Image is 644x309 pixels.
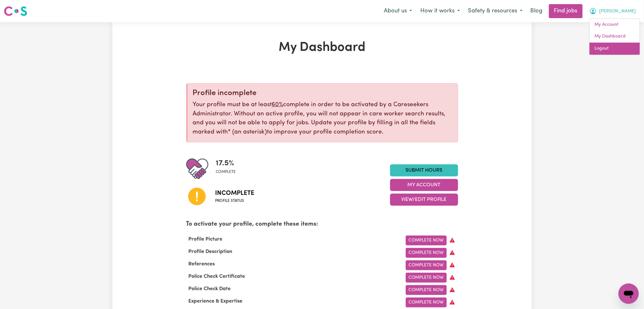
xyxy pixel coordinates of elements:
[390,164,458,176] a: Submit Hours
[186,274,248,279] span: Police Check Certificate
[228,129,267,135] span: an asterisk
[589,18,640,55] div: My Account
[186,237,225,242] span: Profile Picture
[406,273,447,283] a: Complete Now
[406,285,447,295] a: Complete Now
[585,4,640,18] button: My Account
[193,89,453,98] div: Profile incomplete
[390,194,458,206] button: View/Edit Profile
[215,189,254,198] span: Incomplete
[527,4,546,18] a: Blog
[186,299,245,304] span: Experience & Expertise
[590,43,640,55] a: Logout
[4,5,27,17] img: Careseekers logo
[216,158,236,169] span: 17.5 %
[464,4,527,18] button: Safety & resources
[216,158,241,180] div: Profile completeness: 17.5%
[215,198,254,204] span: Profile status
[590,19,640,31] a: My Account
[619,284,639,304] iframe: Button to launch messaging window
[406,260,447,270] a: Complete Now
[549,4,583,18] a: Find jobs
[416,4,464,18] button: How it works
[600,8,636,15] span: [PERSON_NAME]
[272,102,283,108] u: 60%
[380,4,416,18] button: About us
[406,298,447,307] a: Complete Now
[390,179,458,191] button: My Account
[186,220,458,229] p: To activate your profile, complete these items:
[216,169,236,175] span: complete
[193,100,453,137] p: Your profile must be at least complete in order to be activated by a Careseekers Administrator. W...
[186,286,234,292] span: Police Check Date
[406,248,447,258] a: Complete Now
[186,249,235,254] span: Profile Description
[590,31,640,43] a: My Dashboard
[406,236,447,245] a: Complete Now
[186,262,218,267] span: References
[4,4,27,18] a: Careseekers logo
[186,40,458,55] h1: My Dashboard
